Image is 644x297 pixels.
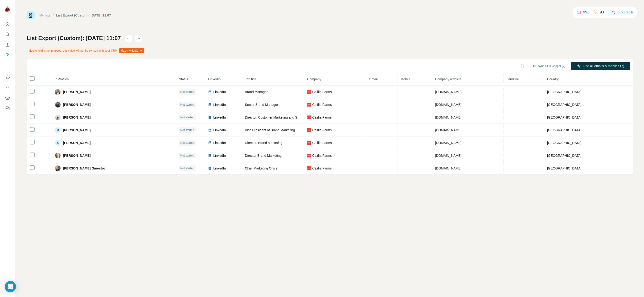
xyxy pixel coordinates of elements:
[63,140,90,145] span: [PERSON_NAME]
[213,140,226,145] span: LinkedIn
[307,141,311,145] img: company-logo
[63,128,90,132] span: [PERSON_NAME]
[245,90,268,94] span: Brand Manager
[245,141,282,145] span: Director, Brand Marketing
[401,77,410,81] span: Mobile
[435,154,461,157] span: [DOMAIN_NAME]
[180,166,194,170] span: Not started
[547,90,582,94] span: [GEOGRAPHIC_DATA]
[435,115,461,119] span: [DOMAIN_NAME]
[435,128,461,132] span: [DOMAIN_NAME]
[4,104,11,112] button: Feedback
[547,103,582,107] span: [GEOGRAPHIC_DATA]
[307,166,311,170] img: company-logo
[5,281,16,292] div: Open Intercom Messenger
[435,141,461,145] span: [DOMAIN_NAME]
[547,141,582,145] span: [GEOGRAPHIC_DATA]
[55,140,61,146] div: S
[208,103,212,107] img: LinkedIn logo
[208,77,221,81] span: LinkedIn
[307,128,311,132] img: company-logo
[4,94,11,102] button: Dashboard
[583,64,624,68] span: Find all emails & mobiles (7)
[245,154,282,157] span: Director Brand Marketing
[213,90,226,94] span: LinkedIn
[55,165,61,171] img: Avatar
[245,103,278,107] span: Senior Brand Manager
[213,102,226,107] span: LinkedIn
[435,77,461,81] span: Company website
[307,90,311,94] img: company-logo
[307,115,311,119] img: company-logo
[213,128,226,132] span: LinkedIn
[55,77,69,81] span: 7 Profiles
[4,41,11,49] button: Enrich CSV
[435,103,461,107] span: [DOMAIN_NAME]
[245,115,320,119] span: Director, Customer Marketing and Sales Operations
[56,13,111,18] div: List Export (Custom): [DATE] 11:07
[119,48,144,53] button: Map my fields
[307,103,311,107] img: company-logo
[213,153,226,158] span: LinkedIn
[180,103,194,107] span: Not started
[4,5,11,12] img: Avatar
[547,166,582,170] span: [GEOGRAPHIC_DATA]
[312,128,332,132] span: Califia Farms
[55,102,61,107] img: Avatar
[180,153,194,158] span: Not started
[547,128,582,132] span: [GEOGRAPHIC_DATA]
[63,153,90,158] span: [PERSON_NAME]
[612,9,634,16] button: Buy credits
[208,115,212,119] img: LinkedIn logo
[179,77,188,81] span: Status
[63,115,90,120] span: [PERSON_NAME]
[55,115,61,120] img: Avatar
[213,166,226,171] span: LinkedIn
[435,90,461,94] span: [DOMAIN_NAME]
[63,166,105,171] span: [PERSON_NAME] Ginestro
[435,166,461,170] span: [DOMAIN_NAME]
[180,90,194,94] span: Not started
[547,115,582,119] span: [GEOGRAPHIC_DATA]
[208,166,212,170] img: LinkedIn logo
[53,13,54,18] li: /
[4,51,11,59] button: My lists
[307,77,321,81] span: Company
[506,77,519,81] span: Landline
[312,102,332,107] span: Califia Farms
[39,13,50,17] a: My lists
[180,141,194,145] span: Not started
[208,154,212,157] img: LinkedIn logo
[208,141,212,145] img: LinkedIn logo
[63,102,90,107] span: [PERSON_NAME]
[4,73,11,81] button: Use Surfe on LinkedIn
[180,128,194,132] span: Not started
[55,153,61,158] img: Avatar
[547,77,559,81] span: Country
[245,166,279,170] span: Chief Marketing Officer
[307,154,311,157] img: company-logo
[63,90,90,94] span: [PERSON_NAME]
[4,83,11,92] button: Use Surfe API
[369,77,377,81] span: Email
[213,115,226,120] span: LinkedIn
[312,140,332,145] span: Califia Farms
[55,89,61,95] img: Avatar
[571,62,630,70] button: Find all emails & mobiles (7)
[180,115,194,120] span: Not started
[125,34,133,42] button: actions
[529,62,569,70] button: Sync all to Copper (7)
[245,77,256,81] span: Job title
[4,20,11,28] button: Quick start
[4,30,11,39] button: Search
[245,128,295,132] span: Vice President of Brand Marketing
[312,90,332,94] span: Califia Farms
[55,127,61,133] div: M
[27,11,35,19] img: Surfe Logo
[600,9,604,15] p: 93
[208,90,212,94] img: LinkedIn logo
[312,115,332,120] span: Califia Farms
[583,9,589,15] p: 993
[27,47,145,55] div: Mobile field is not mapped, this value will not be synced with your CRM
[547,154,582,157] span: [GEOGRAPHIC_DATA]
